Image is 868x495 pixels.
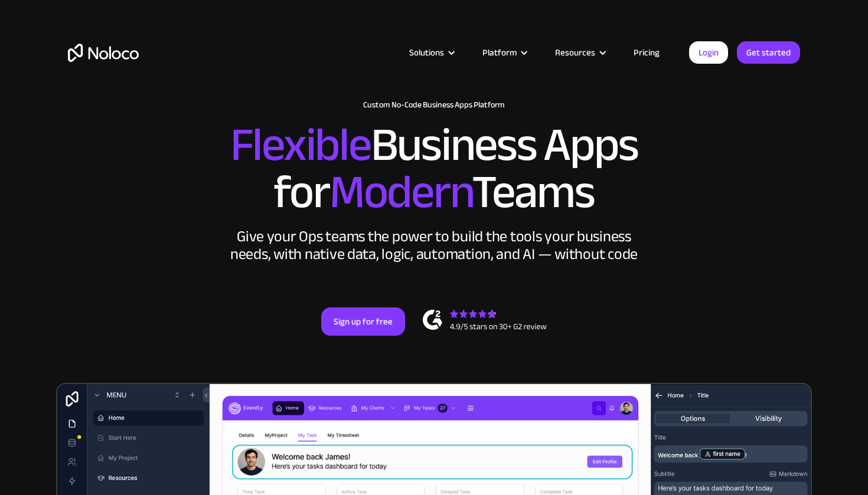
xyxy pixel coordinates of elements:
[329,148,472,236] span: Modern
[540,45,619,60] div: Resources
[482,45,517,60] div: Platform
[68,44,139,62] a: home
[737,41,800,64] a: Get started
[227,228,641,263] div: Give your Ops teams the power to build the tools your business needs, with native data, logic, au...
[689,41,728,64] a: Login
[394,45,468,60] div: Solutions
[68,122,800,216] h2: Business Apps for Teams
[555,45,595,60] div: Resources
[468,45,540,60] div: Platform
[230,101,371,189] span: Flexible
[409,45,444,60] div: Solutions
[619,45,674,60] a: Pricing
[321,307,405,336] a: Sign up for free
